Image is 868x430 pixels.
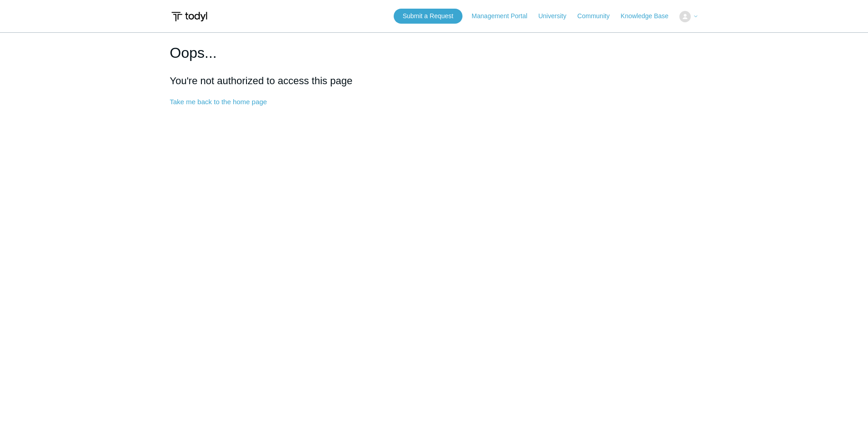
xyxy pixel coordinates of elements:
img: Todyl Support Center Help Center home page [170,8,209,25]
a: Management Portal [472,11,536,21]
a: University [538,11,575,21]
a: Knowledge Base [621,11,678,21]
a: Submit a Request [394,9,462,24]
h2: You're not authorized to access this page [170,73,699,88]
a: Take me back to the home page [170,98,267,106]
a: Community [577,11,619,21]
h1: Oops... [170,42,699,64]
